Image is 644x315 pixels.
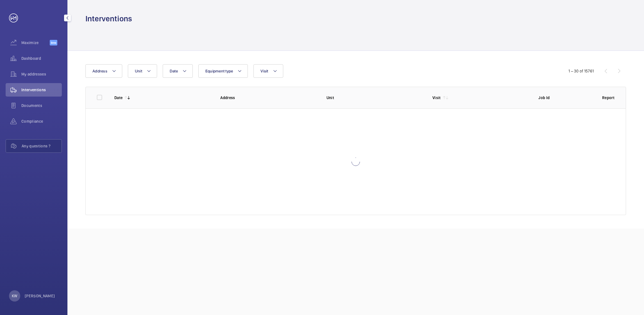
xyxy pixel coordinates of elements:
[85,13,132,24] h1: Interventions
[170,69,178,73] span: Date
[21,103,62,108] span: Documents
[85,64,122,78] button: Address
[21,40,50,45] span: Maximize
[163,64,193,78] button: Date
[220,95,317,101] p: Address
[128,64,157,78] button: Unit
[21,56,62,61] span: Dashboard
[21,71,62,77] span: My addresses
[25,293,55,299] p: [PERSON_NAME]
[50,40,57,45] span: Beta
[198,64,248,78] button: Equipment type
[92,69,107,73] span: Address
[205,69,233,73] span: Equipment type
[568,68,594,74] div: 1 – 30 of 15761
[538,95,593,101] p: Job Id
[21,118,62,124] span: Compliance
[21,87,62,93] span: Interventions
[432,95,441,101] p: Visit
[114,95,123,101] p: Date
[12,293,17,299] p: KW
[135,69,142,73] span: Unit
[22,143,62,149] span: Any questions ?
[602,95,614,101] p: Report
[326,95,423,101] p: Unit
[260,69,268,73] span: Visit
[253,64,283,78] button: Visit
